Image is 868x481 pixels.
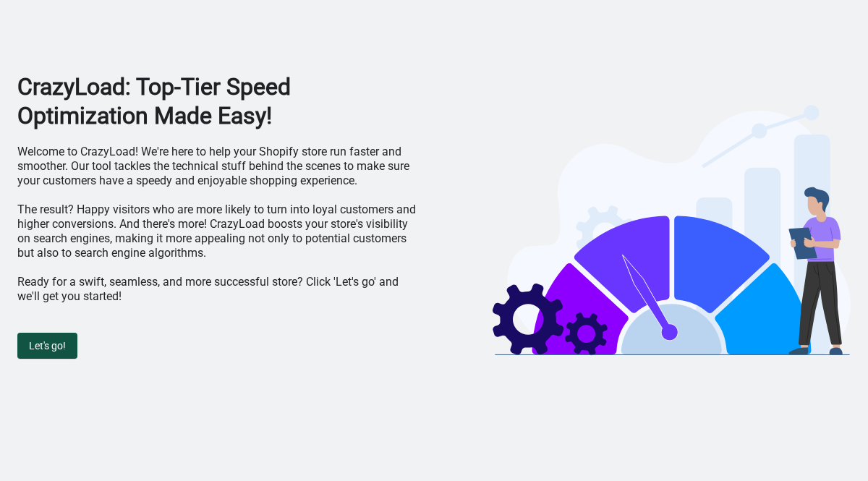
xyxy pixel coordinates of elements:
[17,333,77,359] button: Let's go!
[29,340,66,352] span: Let's go!
[493,101,851,356] img: welcome-illustration-bf6e7d16.svg
[17,72,417,130] h1: CrazyLoad: Top-Tier Speed Optimization Made Easy!
[17,275,417,304] p: Ready for a swift, seamless, and more successful store? Click 'Let's go' and we'll get you started!
[17,145,417,188] p: Welcome to CrazyLoad! We're here to help your Shopify store run faster and smoother. Our tool tac...
[17,203,417,260] p: The result? Happy visitors who are more likely to turn into loyal customers and higher conversion...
